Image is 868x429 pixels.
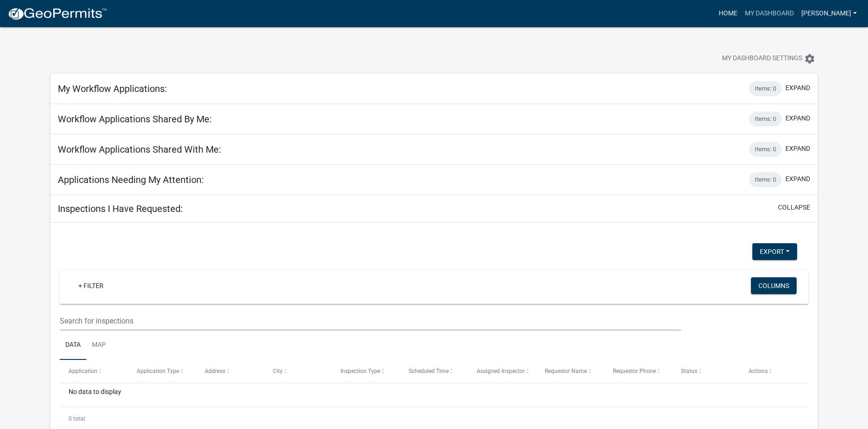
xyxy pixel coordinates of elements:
datatable-header-cell: Assigned Inspector [468,360,536,382]
input: Search for inspections [60,311,681,331]
h5: Workflow Applications Shared By Me: [58,113,212,125]
span: Assigned Inspector [477,368,525,374]
span: Application [69,368,97,374]
span: Requestor Phone [613,368,656,374]
button: My Dashboard Settingssettings [715,49,823,68]
a: Home [715,5,741,22]
datatable-header-cell: Requestor Phone [604,360,672,382]
span: Address [205,368,225,374]
datatable-header-cell: Actions [740,360,808,382]
button: Columns [751,277,797,294]
div: Items: 0 [749,112,782,127]
span: Application Type [137,368,179,374]
h5: Inspections I Have Requested: [58,203,183,214]
span: Status [681,368,697,374]
datatable-header-cell: Scheduled Time [400,360,468,382]
datatable-header-cell: Status [672,360,740,382]
datatable-header-cell: Requestor Name [536,360,604,382]
a: My Dashboard [741,5,798,22]
span: City [273,368,283,374]
button: collapse [778,203,810,212]
span: Requestor Name [545,368,587,374]
h5: My Workflow Applications: [58,83,167,94]
div: Items: 0 [749,142,782,157]
button: Export [752,243,797,260]
button: expand [785,113,810,123]
button: expand [785,83,810,93]
datatable-header-cell: Application [60,360,128,382]
h5: Applications Needing My Attention: [58,174,204,185]
a: [PERSON_NAME] [798,5,861,22]
button: expand [785,174,810,184]
button: expand [785,144,810,154]
datatable-header-cell: Application Type [128,360,196,382]
datatable-header-cell: Inspection Type [332,360,400,382]
i: settings [804,53,815,64]
a: Map [86,331,111,360]
h5: Workflow Applications Shared With Me: [58,144,221,155]
span: My Dashboard Settings [722,53,802,64]
datatable-header-cell: City [264,360,332,382]
span: Actions [749,368,768,374]
a: Data [60,331,86,360]
span: Scheduled Time [409,368,449,374]
a: + Filter [71,277,111,294]
div: Items: 0 [749,172,782,187]
span: Inspection Type [340,368,380,374]
datatable-header-cell: Address [196,360,264,382]
div: No data to display [60,383,808,407]
div: Items: 0 [749,81,782,96]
